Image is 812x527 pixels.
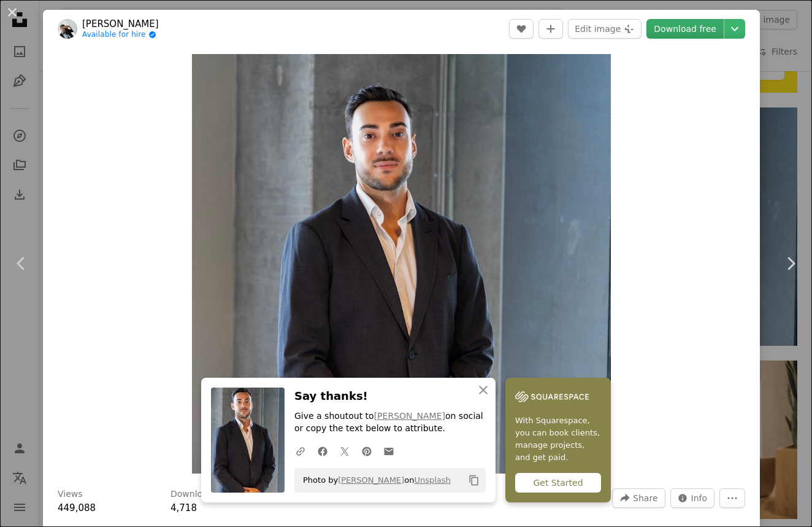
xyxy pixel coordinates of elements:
h3: Views [58,488,83,501]
button: Edit image [568,19,642,39]
img: Go to Filip Rankovic Grobgaard's profile [58,19,77,39]
span: 4,718 [170,502,197,513]
h3: Downloads [170,488,218,501]
button: More Actions [719,488,745,508]
button: Zoom in on this image [192,54,611,474]
span: With Squarespace, you can book clients, manage projects, and get paid. [515,415,601,464]
a: Share on Twitter [334,439,356,463]
span: Info [691,489,708,507]
a: Download free [646,19,724,39]
img: a man in a suit standing in a room [192,54,611,474]
a: Unsplash [414,475,450,485]
button: Copy to clipboard [464,470,485,491]
p: Give a shoutout to on social or copy the text below to attribute. [294,410,486,435]
a: [PERSON_NAME] [82,18,159,30]
div: Get Started [515,473,601,493]
a: [PERSON_NAME] [374,411,445,421]
a: [PERSON_NAME] [338,475,404,485]
button: Like [509,19,534,39]
img: file-1747939142011-51e5cc87e3c9 [515,388,589,406]
button: Stats about this image [670,488,715,508]
a: Available for hire [82,30,159,40]
a: With Squarespace, you can book clients, manage projects, and get paid.Get Started [505,378,611,502]
h3: Say thanks! [294,388,486,405]
a: Next [769,205,812,322]
span: Share [633,489,657,507]
a: Share over email [378,439,400,463]
button: Share this image [612,488,665,508]
a: Share on Pinterest [356,439,378,463]
a: Share on Facebook [312,439,334,463]
button: Choose download size [724,19,745,39]
span: Photo by on [297,470,451,490]
button: Add to Collection [538,19,563,39]
span: 449,088 [58,502,96,513]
